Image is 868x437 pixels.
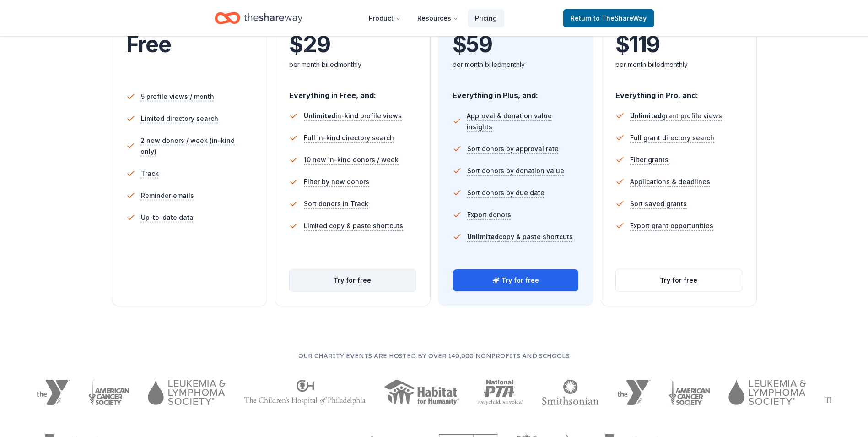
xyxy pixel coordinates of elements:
span: to TheShareWay [593,14,647,22]
span: Reminder emails [141,190,194,201]
img: Smithsonian [542,380,599,405]
img: American Cancer Society [669,380,711,405]
span: grant profile views [630,112,722,120]
span: 5 profile views / month [141,91,214,102]
div: per month billed monthly [289,59,416,70]
span: Track [141,168,159,179]
nav: Main [361,7,504,29]
span: Free [126,31,171,58]
img: YMCA [617,380,651,405]
img: Leukemia & Lymphoma Society [728,380,806,405]
span: Limited directory search [141,113,218,124]
span: Export donors [467,209,511,220]
span: Unlimited [630,112,662,120]
button: Try for free [290,269,415,291]
img: National PTA [478,380,524,405]
span: Up-to-date data [141,212,194,223]
img: Leukemia & Lymphoma Society [148,380,225,405]
div: Everything in Pro, and: [615,82,742,101]
span: 10 new in-kind donors / week [304,154,399,165]
div: Everything in Free, and: [289,82,416,101]
span: Filter grants [630,154,669,165]
span: Full in-kind directory search [304,132,394,143]
span: $ 59 [453,32,492,57]
img: Habitat for Humanity [384,380,459,405]
span: Unlimited [467,233,499,240]
img: American Cancer Society [88,380,130,405]
span: Sort donors by due date [467,187,545,198]
span: Sort donors by approval rate [467,143,559,154]
span: $ 119 [615,32,660,57]
button: Resources [410,9,466,27]
span: copy & paste shortcuts [467,233,573,240]
button: Try for free [616,269,742,291]
img: YMCA [37,380,70,405]
span: Sort donors in Track [304,198,368,209]
span: in-kind profile views [304,112,402,120]
span: Approval & donation value insights [467,110,579,132]
span: Full grant directory search [630,132,714,143]
div: per month billed monthly [453,59,579,70]
div: Everything in Plus, and: [453,82,579,101]
span: Unlimited [304,112,335,120]
p: Our charity events are hosted by over 140,000 nonprofits and schools [37,350,831,361]
span: Applications & deadlines [630,176,710,187]
a: Returnto TheShareWay [563,9,654,27]
button: Product [361,9,408,27]
a: Home [215,7,302,29]
img: The Children's Hospital of Philadelphia [244,380,366,405]
div: per month billed monthly [615,59,742,70]
span: Sort donors by donation value [467,165,564,176]
span: 2 new donors / week (in-kind only) [140,135,253,157]
span: Filter by new donors [304,176,369,187]
span: Sort saved grants [630,198,687,209]
button: Try for free [453,269,579,291]
span: Export grant opportunities [630,220,713,231]
a: Pricing [468,9,504,27]
span: Return [571,13,647,24]
span: Limited copy & paste shortcuts [304,220,403,231]
span: $ 29 [289,32,330,57]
